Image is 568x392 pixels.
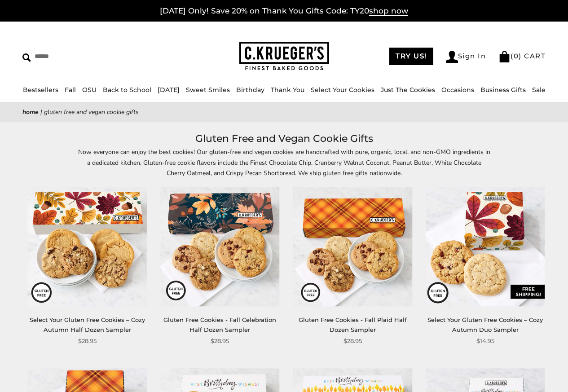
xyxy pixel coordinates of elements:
a: [DATE] Only! Save 20% on Thank You Gifts Code: TY20shop now [160,6,408,16]
span: | [40,108,42,116]
a: Birthday [236,86,264,94]
span: $28.95 [78,336,97,346]
img: Bag [498,51,511,62]
img: Gluten Free Cookies - Fall Celebration Half Dozen Sampler [160,187,279,306]
img: Gluten Free Cookies - Fall Plaid Half Dozen Sampler [293,187,412,306]
span: $28.95 [211,336,229,346]
input: Search [22,49,142,63]
a: Back to School [103,86,151,94]
p: Now everyone can enjoy the best cookies! Our gluten-free and vegan cookies are handcrafted with p... [78,147,491,178]
a: Sweet Smiles [186,86,230,94]
span: 0 [514,52,519,60]
a: OSU [82,86,97,94]
h1: Gluten Free and Vegan Cookie Gifts [36,131,532,147]
span: shop now [369,6,408,16]
img: C.KRUEGER'S [239,42,329,71]
img: Select Your Gluten Free Cookies – Cozy Autumn Half Dozen Sampler [28,187,147,306]
a: TRY US! [389,48,433,65]
a: Select Your Cookies [311,86,374,94]
a: Occasions [441,86,474,94]
a: Just The Cookies [381,86,435,94]
a: Fall [65,86,76,94]
a: (0) CART [498,52,546,60]
img: Search [22,53,31,62]
a: Gluten Free Cookies - Fall Plaid Half Dozen Sampler [299,316,407,333]
a: Thank You [271,86,304,94]
a: Select Your Gluten Free Cookies – Cozy Autumn Half Dozen Sampler [30,316,145,333]
nav: breadcrumbs [22,107,546,117]
span: Gluten Free and Vegan Cookie Gifts [44,108,139,116]
a: [DATE] [158,86,180,94]
a: Business Gifts [480,86,526,94]
span: $28.95 [343,336,362,346]
img: Select Your Gluten Free Cookies – Cozy Autumn Duo Sampler [426,187,545,306]
img: Account [446,51,458,63]
a: Bestsellers [23,86,58,94]
span: $14.95 [476,336,494,346]
a: Home [22,108,39,116]
a: Gluten Free Cookies - Fall Celebration Half Dozen Sampler [163,316,276,333]
a: Sign In [446,51,486,63]
a: Sale [532,86,546,94]
a: Select Your Gluten Free Cookies – Cozy Autumn Duo Sampler [427,316,543,333]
